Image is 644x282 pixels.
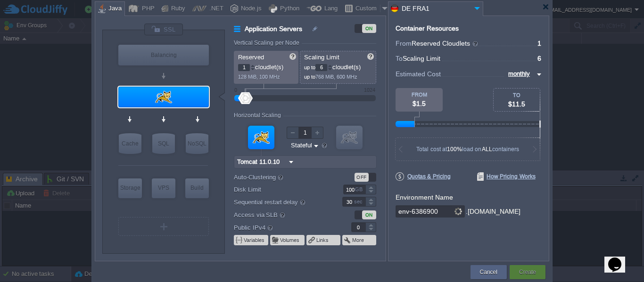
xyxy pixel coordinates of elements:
[234,222,330,233] label: Public IPv4
[316,236,330,244] button: Links
[494,92,540,98] div: TO
[362,210,376,219] div: ON
[186,133,208,154] div: NoSQL
[315,74,357,80] span: 768 MiB, 600 MHz
[396,55,403,62] span: To
[152,133,175,154] div: SQL
[238,54,264,61] span: Reserved
[234,197,330,207] label: Sequential restart delay
[118,178,142,197] div: Storage
[234,209,330,220] label: Access via SLB
[244,236,265,244] button: Variables
[152,133,175,154] div: SQL Databases
[396,69,441,79] span: Estimated Cost
[466,205,520,218] div: .[DOMAIN_NAME]
[508,100,525,108] span: $11.5
[118,217,209,236] div: Create New Layer
[186,133,208,154] div: NoSQL Databases
[280,236,300,244] button: Volumes
[234,172,330,182] label: Auto-Clustering
[362,24,376,33] div: ON
[234,87,237,93] div: 0
[206,2,223,16] div: .NET
[352,236,365,244] button: More
[168,2,185,16] div: Ruby
[396,193,453,201] label: Environment Name
[234,40,302,46] div: Vertical Scaling per Node
[477,172,536,181] span: How Pricing Works
[364,87,375,93] div: 1024
[519,267,536,277] button: Create
[118,45,209,65] div: Load Balancer
[396,25,459,32] div: Container Resources
[234,112,283,119] div: Horizontal Scaling
[322,2,338,16] div: Lang
[185,178,209,198] div: Build Node
[304,61,373,71] p: cloudlet(s)
[354,197,364,206] div: sec
[403,55,440,62] span: Scaling Limit
[304,54,339,61] span: Scaling Limit
[304,74,315,80] span: up to
[118,87,209,107] div: Application Servers
[238,74,280,80] span: 128 MiB, 100 MHz
[119,133,141,154] div: Cache
[238,2,262,16] div: Node.js
[277,2,299,16] div: Python
[537,55,541,62] span: 6
[396,40,412,47] span: From
[185,178,209,197] div: Build
[413,100,426,107] span: $1.5
[396,172,451,181] span: Quotas & Pricing
[118,45,209,65] div: Balancing
[234,185,330,194] label: Disk Limit
[480,267,497,277] button: Cancel
[238,61,295,71] p: cloudlet(s)
[118,178,142,198] div: Storage Containers
[396,92,443,97] div: FROM
[353,2,380,16] div: Custom
[537,40,541,47] span: 1
[152,178,175,198] div: Elastic VPS
[355,173,369,182] div: OFF
[152,178,175,197] div: VPS
[412,40,479,47] span: Reserved Cloudlets
[139,2,155,16] div: PHP
[355,185,364,194] div: GB
[106,2,122,16] div: Java
[304,64,315,70] span: up to
[604,244,635,273] iframe: chat widget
